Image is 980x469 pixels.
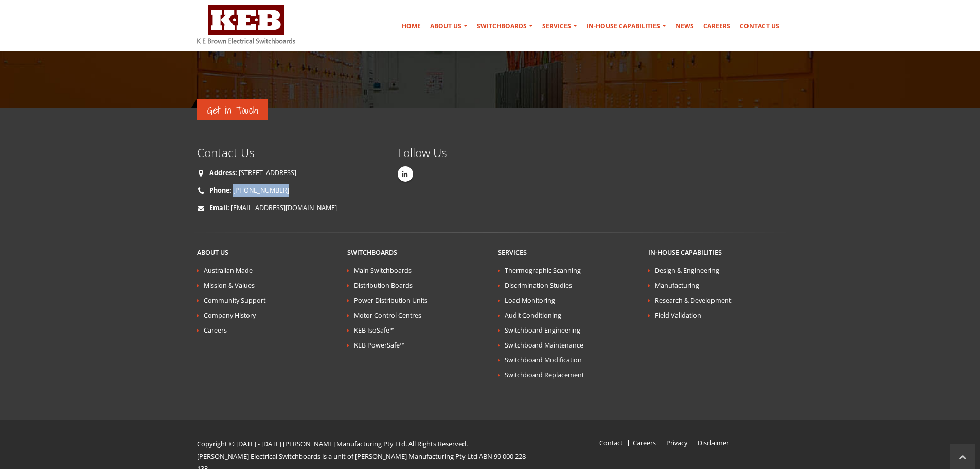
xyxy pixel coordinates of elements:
[505,266,581,275] a: Thermographic Scanning
[197,438,533,450] p: Copyright © [DATE] - [DATE] [PERSON_NAME] Manufacturing Pty Ltd. All Rights Reserved.
[204,281,255,290] a: Mission & Values
[582,16,670,37] a: In-house Capabilities
[354,311,421,320] a: Motor Control Centres
[233,186,289,195] a: [PHONE_NUMBER]
[699,16,735,37] a: Careers
[197,5,295,44] img: K E Brown Electrical Switchboards
[354,326,395,335] a: KEB IsoSafe™
[197,146,382,160] h4: Contact Us
[505,296,555,305] a: Load Monitoring
[239,168,296,177] a: [STREET_ADDRESS]
[354,296,427,305] a: Power Distribution Units
[648,248,722,257] a: In-house Capabilities
[655,296,731,305] a: Research & Development
[354,266,412,275] a: Main Switchboards
[633,439,656,447] a: Careers
[398,16,425,37] a: Home
[204,326,227,335] a: Careers
[426,16,472,37] a: About Us
[505,281,572,290] a: Discrimination Studies
[655,266,719,275] a: Design & Engineering
[505,356,582,364] a: Switchboard Modification
[671,16,698,37] a: News
[736,16,783,37] a: Contact Us
[204,296,265,305] a: Community Support
[207,101,258,118] span: Get in Touch
[398,146,483,160] h4: Follow Us
[655,311,701,320] a: Field Validation
[599,439,622,447] a: Contact
[473,16,537,37] a: Switchboards
[505,371,584,379] a: Switchboard Replacement
[231,203,337,212] a: [EMAIL_ADDRESS][DOMAIN_NAME]
[204,311,256,320] a: Company History
[209,203,229,212] strong: Email:
[666,439,687,447] a: Privacy
[209,186,231,195] strong: Phone:
[354,341,405,350] a: KEB PowerSafe™
[347,248,397,257] a: Switchboards
[505,341,583,350] a: Switchboard Maintenance
[204,266,253,275] a: Australian Made
[498,248,527,257] a: Services
[538,16,581,37] a: Services
[505,311,561,320] a: Audit Conditioning
[209,168,237,177] strong: Address:
[197,248,228,257] a: About Us
[698,439,729,447] a: Disclaimer
[505,326,580,335] a: Switchboard Engineering
[655,281,699,290] a: Manufacturing
[398,166,413,182] a: Linkedin
[354,281,413,290] a: Distribution Boards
